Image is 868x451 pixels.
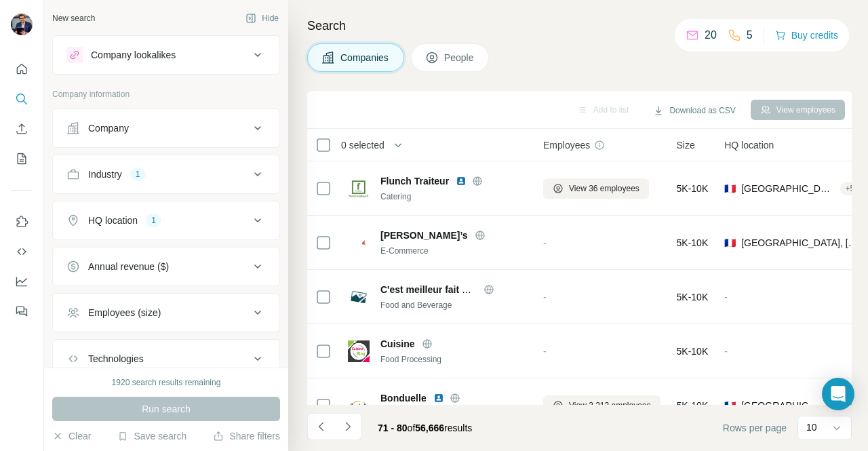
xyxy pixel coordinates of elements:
[724,292,728,302] span: -
[53,250,279,283] button: Annual revenue ($)
[53,342,279,375] button: Technologies
[741,399,830,412] span: [GEOGRAPHIC_DATA], [GEOGRAPHIC_DATA], [GEOGRAPHIC_DATA]
[677,236,709,250] span: 5K-10K
[88,168,122,181] div: Industry
[677,399,709,412] span: 5K-10K
[11,87,33,111] button: Search
[380,191,527,203] div: Catering
[52,88,280,100] p: Company information
[53,112,279,144] button: Company
[724,346,728,357] span: -
[307,413,334,440] button: Navigate to previous page
[543,178,649,199] button: View 36 employees
[348,395,370,416] img: Logo of Bonduelle
[822,378,854,410] div: Open Intercom Messenger
[543,346,547,357] span: -
[236,8,288,28] button: Hide
[724,236,736,250] span: 🇫🇷
[348,286,370,308] img: Logo of C'est meilleur fait maison
[569,399,651,412] span: View 3,212 employees
[213,429,280,443] button: Share filters
[11,239,33,264] button: Use Surfe API
[88,214,138,227] div: HQ location
[53,39,279,71] button: Company lookalikes
[88,260,169,273] div: Annual revenue ($)
[380,299,527,311] div: Food and Beverage
[380,245,527,257] div: E-Commerce
[117,429,186,443] button: Save search
[456,176,467,187] img: LinkedIn logo
[307,16,852,35] h4: Search
[348,178,370,199] img: Logo of Flunch Traiteur
[88,121,129,135] div: Company
[11,210,33,234] button: Use Surfe on LinkedIn
[130,168,146,180] div: 1
[677,290,709,304] span: 5K-10K
[88,306,161,319] div: Employees (size)
[88,352,144,366] div: Technologies
[52,429,91,443] button: Clear
[724,399,736,412] span: 🇫🇷
[775,26,838,45] button: Buy credits
[146,214,161,227] div: 1
[53,296,279,329] button: Employees (size)
[380,353,527,366] div: Food Processing
[569,182,639,195] span: View 36 employees
[741,182,834,195] span: [GEOGRAPHIC_DATA], [GEOGRAPHIC_DATA], [GEOGRAPHIC_DATA]
[11,117,33,141] button: Enrich CSV
[415,423,444,433] span: 56,666
[341,138,384,152] span: 0 selected
[11,299,33,323] button: Feedback
[91,48,176,62] div: Company lookalikes
[806,420,817,434] p: 10
[433,393,444,404] img: LinkedIn logo
[747,27,753,43] p: 5
[677,138,695,152] span: Size
[444,51,475,64] span: People
[723,421,787,435] span: Rows per page
[380,229,468,242] span: [PERSON_NAME]’s
[378,423,408,433] span: 71 - 80
[348,340,370,362] img: Logo of Cuisine
[677,345,709,358] span: 5K-10K
[52,12,95,24] div: New search
[380,284,495,295] span: C'est meilleur fait maison
[11,14,33,35] img: Avatar
[543,237,547,248] span: -
[53,204,279,237] button: HQ location1
[11,146,33,171] button: My lists
[724,138,774,152] span: HQ location
[543,292,547,302] span: -
[380,391,427,405] span: Bonduelle
[543,138,590,152] span: Employees
[348,240,370,246] img: Logo of Pepper Joe’s
[112,376,221,389] div: 1920 search results remaining
[11,269,33,294] button: Dashboard
[334,413,361,440] button: Navigate to next page
[677,182,709,195] span: 5K-10K
[11,57,33,81] button: Quick start
[340,51,390,64] span: Companies
[840,182,861,195] div: + 5
[408,423,416,433] span: of
[724,182,736,195] span: 🇫🇷
[644,100,745,121] button: Download as CSV
[705,27,717,43] p: 20
[380,337,415,351] span: Cuisine
[378,423,472,433] span: results
[543,395,660,416] button: View 3,212 employees
[741,236,860,250] span: [GEOGRAPHIC_DATA], [GEOGRAPHIC_DATA]|[GEOGRAPHIC_DATA]
[53,158,279,191] button: Industry1
[380,174,449,188] span: Flunch Traiteur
